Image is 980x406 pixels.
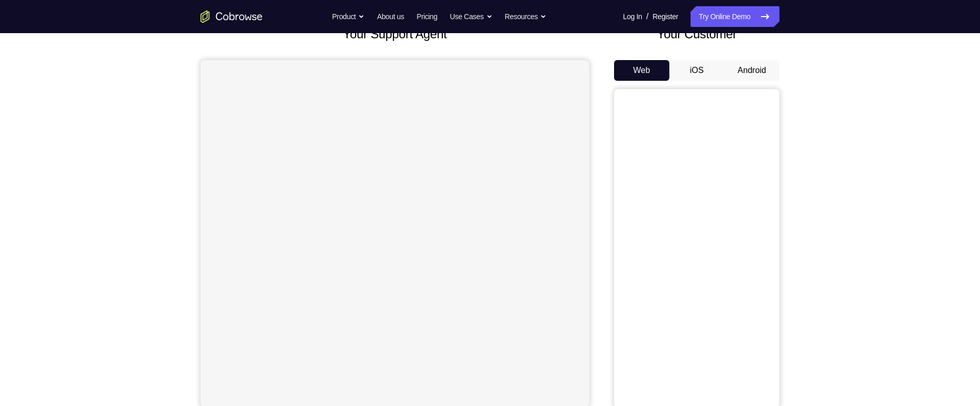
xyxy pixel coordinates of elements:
button: Use Cases [450,6,492,27]
h2: Your Support Agent [201,25,589,44]
button: iOS [669,60,725,81]
a: Log In [623,6,642,27]
h2: Your Customer [614,25,779,44]
span: / [646,10,648,23]
a: About us [377,6,404,27]
button: Web [614,60,669,81]
a: Go to the home page [201,10,263,23]
a: Register [653,6,678,27]
a: Try Online Demo [691,6,779,27]
button: Product [332,6,365,27]
button: Resources [505,6,547,27]
a: Pricing [417,6,437,27]
button: Android [724,60,779,81]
